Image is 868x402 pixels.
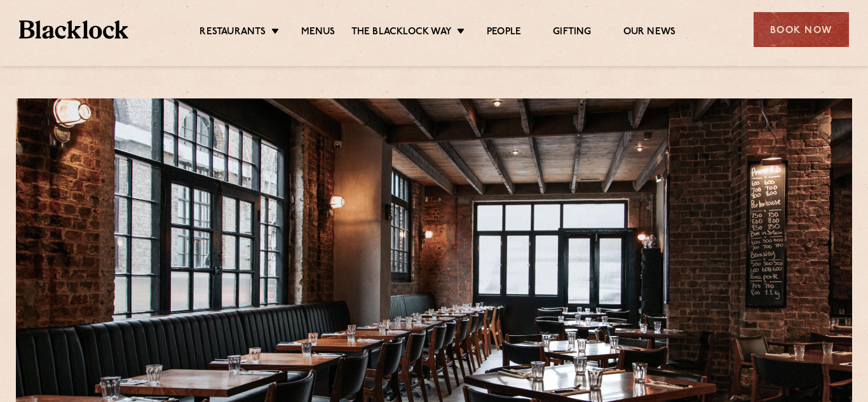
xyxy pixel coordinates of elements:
[623,26,676,40] a: Our News
[487,26,521,40] a: People
[200,26,266,40] a: Restaurants
[553,26,591,40] a: Gifting
[754,12,849,47] div: Book Now
[351,26,452,40] a: The Blacklock Way
[19,20,128,39] img: BL_Textured_Logo-footer-cropped.svg
[301,26,336,40] a: Menus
